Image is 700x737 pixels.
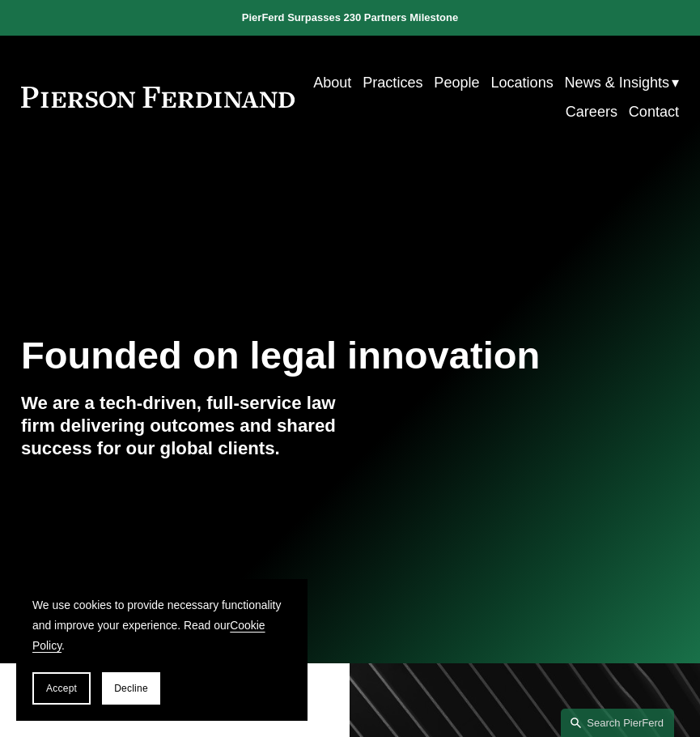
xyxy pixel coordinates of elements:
h4: We are a tech-driven, full-service law firm delivering outcomes and shared success for our global... [21,392,350,461]
button: Decline [102,672,160,705]
a: Locations [490,68,553,97]
a: Search this site [561,709,674,737]
span: News & Insights [565,70,670,96]
a: About [313,68,351,97]
p: We use cookies to provide necessary functionality and improve your experience. Read our . [32,595,291,656]
h1: Founded on legal innovation [21,334,570,377]
a: Cookie Policy [32,619,265,652]
a: folder dropdown [565,68,680,97]
section: Cookie banner [16,579,308,721]
a: Careers [566,97,617,126]
a: People [434,68,479,97]
a: Practices [363,68,422,97]
button: Accept [32,672,91,705]
span: Decline [114,683,148,694]
a: Contact [629,97,679,126]
span: Accept [46,683,77,694]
